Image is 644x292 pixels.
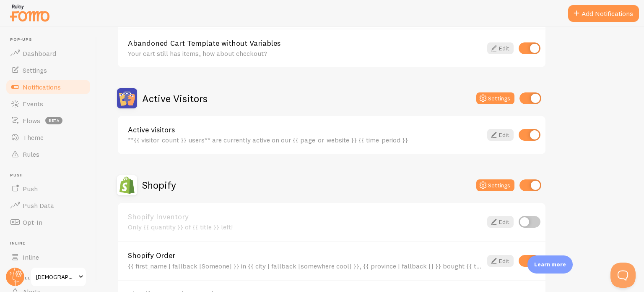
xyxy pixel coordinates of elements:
span: Push [23,184,38,193]
a: Edit [487,42,514,54]
span: Rules [23,150,39,158]
span: Inline [23,253,39,261]
a: Push [5,180,91,197]
a: Inline [5,249,91,266]
a: Dashboard [5,45,91,62]
div: Your cart still has items, how about checkout? [128,50,482,57]
a: Shopify Inventory [128,213,482,221]
span: Dashboard [23,49,56,58]
div: Learn more [527,255,573,274]
a: Theme [5,129,91,146]
span: [DEMOGRAPHIC_DATA] Bricks [36,272,76,282]
a: Edit [487,255,514,267]
a: Edit [487,129,514,141]
a: [DEMOGRAPHIC_DATA] Bricks [30,267,87,287]
span: Notifications [23,83,61,91]
img: Active Visitors [117,88,137,108]
a: Settings [5,62,91,79]
button: Settings [476,92,514,104]
span: Push Data [23,201,54,210]
a: Abandoned Cart Template without Variables [128,39,482,47]
span: Events [23,100,43,108]
span: Flows [23,116,40,125]
span: Inline [10,241,91,246]
span: Settings [23,66,47,74]
p: Learn more [534,260,566,268]
a: Notifications [5,79,91,95]
iframe: Help Scout Beacon - Open [610,263,636,288]
span: Opt-In [23,218,42,226]
span: Pop-ups [10,37,91,42]
div: Only {{ quantity }} of {{ title }} left! [128,223,482,231]
img: Shopify [117,175,137,195]
a: Edit [487,216,514,228]
img: fomo-relay-logo-orange.svg [9,2,51,24]
a: Events [5,95,91,112]
a: Rules [5,146,91,163]
a: Active visitors [128,126,482,134]
h2: Shopify [142,179,176,192]
div: **{{ visitor_count }} users** are currently active on our {{ page_or_website }} {{ time_period }} [128,136,482,144]
span: beta [45,117,62,124]
a: Opt-In [5,214,91,231]
a: Shopify Order [128,252,482,259]
span: Push [10,173,91,178]
a: Push Data [5,197,91,214]
a: Flows beta [5,112,91,129]
h2: Active Visitors [142,92,208,105]
button: Settings [476,179,514,191]
span: Theme [23,133,44,142]
div: {{ first_name | fallback [Someone] }} in {{ city | fallback [somewhere cool] }}, {{ province | fa... [128,262,482,270]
